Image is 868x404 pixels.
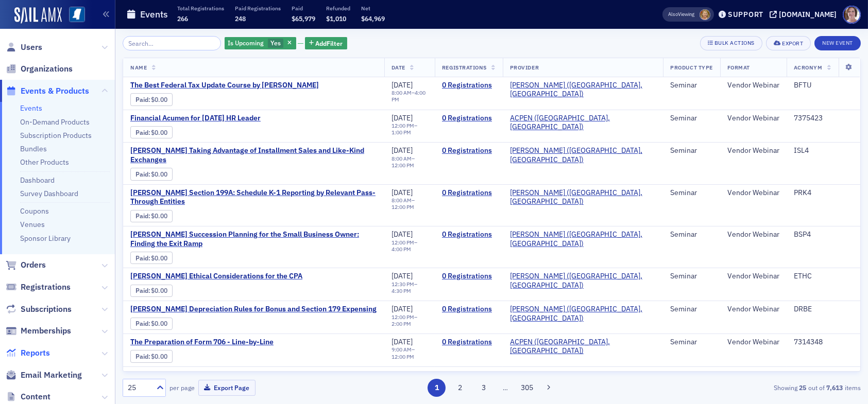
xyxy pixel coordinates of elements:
[451,379,469,397] button: 2
[21,63,73,75] span: Organizations
[728,10,763,19] div: Support
[392,129,411,136] time: 1:00 PM
[510,188,656,206] span: Surgent (Radnor, PA)
[135,170,151,178] span: :
[6,282,71,293] a: Registrations
[130,338,303,347] a: The Preparation of Form 706 - Line-by-Line
[392,313,414,321] time: 12:00 PM
[510,338,656,356] a: ACPEN ([GEOGRAPHIC_DATA], [GEOGRAPHIC_DATA])
[670,146,712,155] div: Seminar
[130,230,377,248] a: [PERSON_NAME] Succession Planning for the Small Business Owner: Finding the Exit Ramp
[510,146,656,164] span: Surgent (Radnor, PA)
[700,36,762,50] button: Bulk Actions
[135,287,151,294] span: :
[392,304,413,313] span: [DATE]
[510,305,656,323] span: Surgent (Radnor, PA)
[151,212,168,220] span: $0.00
[392,245,411,253] time: 4:00 PM
[62,7,85,24] a: View Homepage
[20,175,55,185] a: Dashboard
[510,64,539,71] span: Provider
[135,96,148,103] a: Paid
[670,371,712,380] div: Seminar
[130,210,173,222] div: Paid: 0 - $0
[392,155,428,169] div: –
[510,371,656,389] span: ACPEN (Plano, TX)
[700,9,710,20] span: Ellen Vaughn
[670,338,712,347] div: Seminar
[135,212,148,220] a: Paid
[135,212,151,220] span: :
[130,146,377,164] span: Surgent's Taking Advantage of Installment Sales and Like-Kind Exchanges
[794,146,853,155] div: ISL4
[794,371,853,380] div: 7314414
[130,114,303,123] span: Financial Acumen for Today's HR Leader
[474,379,492,397] button: 3
[130,126,173,138] div: Paid: 0 - $0
[130,272,303,281] span: Surgent's Ethical Considerations for the CPA
[794,305,853,314] div: DRBE
[714,40,755,46] div: Bulk Actions
[392,64,405,71] span: Date
[6,85,89,97] a: Events & Products
[668,11,694,18] span: Viewing
[518,379,536,397] button: 305
[130,252,173,264] div: Paid: 0 - $0
[130,146,377,164] a: [PERSON_NAME] Taking Advantage of Installment Sales and Like-Kind Exchanges
[392,155,412,162] time: 8:00 AM
[130,81,319,90] span: The Best Federal Tax Update Course by Surgent
[151,287,168,294] span: $0.00
[130,305,377,314] span: Surgent's Depreciation Rules for Bonus and Section 179 Expensing
[130,230,377,248] span: Surgent's Succession Planning for the Small Business Owner: Finding the Exit Ramp
[21,42,42,53] span: Users
[392,320,411,327] time: 2:00 PM
[6,259,46,271] a: Orders
[130,318,173,330] div: Paid: 0 - $0
[825,383,845,392] strong: 7,613
[428,379,446,397] button: 1
[442,272,496,281] a: 0 Registrations
[442,371,496,380] a: 0 Registrations
[510,371,656,389] a: ACPEN ([GEOGRAPHIC_DATA], [GEOGRAPHIC_DATA])
[21,370,82,381] span: Email Marketing
[392,146,413,155] span: [DATE]
[270,39,281,47] span: Yes
[6,63,73,75] a: Organizations
[6,391,50,402] a: Content
[670,64,712,71] span: Product Type
[392,113,413,122] span: [DATE]
[135,254,148,262] a: Paid
[392,370,413,379] span: [DATE]
[392,122,414,129] time: 12:00 PM
[135,353,148,360] a: Paid
[21,259,46,271] span: Orders
[510,230,656,248] span: Surgent (Radnor, PA)
[130,272,303,281] a: [PERSON_NAME] Ethical Considerations for the CPA
[21,325,71,337] span: Memberships
[305,37,347,50] button: AddFilter
[20,103,42,113] a: Events
[20,220,45,229] a: Venues
[727,81,779,90] div: Vendor Webinar
[442,188,496,198] a: 0 Registrations
[177,5,224,12] p: Total Registrations
[392,203,414,210] time: 12:00 PM
[510,188,656,206] a: [PERSON_NAME] ([GEOGRAPHIC_DATA], [GEOGRAPHIC_DATA])
[727,188,779,198] div: Vendor Webinar
[361,5,385,12] p: Net
[135,129,148,136] a: Paid
[392,239,428,253] div: –
[69,7,85,23] img: SailAMX
[21,347,50,359] span: Reports
[510,305,656,323] a: [PERSON_NAME] ([GEOGRAPHIC_DATA], [GEOGRAPHIC_DATA])
[392,337,413,346] span: [DATE]
[6,42,42,53] a: Users
[130,114,303,123] a: Financial Acumen for [DATE] HR Leader
[151,320,168,327] span: $0.00
[392,197,428,210] div: –
[794,272,853,281] div: ETHC
[6,304,72,315] a: Subscriptions
[6,325,71,337] a: Memberships
[20,144,47,153] a: Bundles
[21,85,89,97] span: Events & Products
